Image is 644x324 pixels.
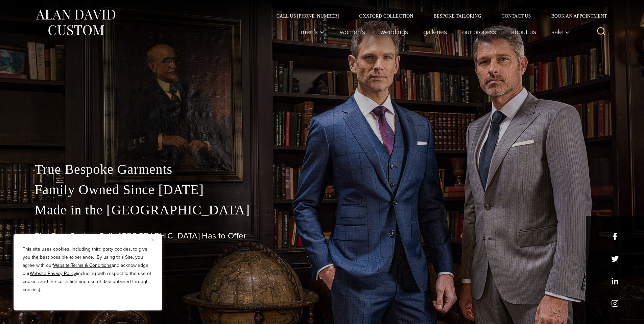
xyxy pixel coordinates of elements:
[301,28,325,35] span: Men’s
[293,25,573,39] nav: Primary Navigation
[492,14,541,18] a: Contact Us
[35,231,610,241] h1: The Best Custom Suits [GEOGRAPHIC_DATA] Has to Offer
[415,25,454,39] a: Galleries
[35,159,610,220] p: True Bespoke Garments Family Owned Since [DATE] Made in the [GEOGRAPHIC_DATA]
[349,14,423,18] a: Oxxford Collection
[30,270,76,277] a: Website Privacy Policy
[593,24,610,40] button: View Search Form
[551,28,570,35] span: Sale
[266,14,349,18] a: Call Us [PHONE_NUMBER]
[332,25,373,39] a: Women’s
[151,236,159,244] button: Close
[454,25,503,39] a: Our Process
[151,238,154,241] img: Close
[373,25,415,39] a: weddings
[53,262,112,269] a: Website Terms & Conditions
[35,7,116,38] img: Alan David Custom
[541,14,609,18] a: Book an Appointment
[266,14,610,18] nav: Secondary Navigation
[23,245,153,294] p: This site uses cookies, including third party cookies, to give you the best possible experience. ...
[423,14,491,18] a: Bespoke Tailoring
[503,25,544,39] a: About Us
